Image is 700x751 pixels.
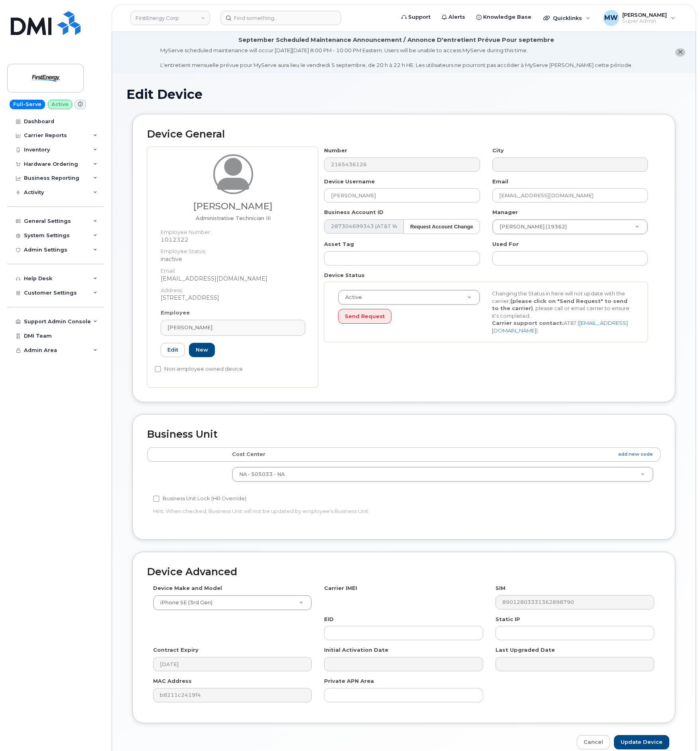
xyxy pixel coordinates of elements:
dd: inactive [161,255,305,263]
h2: Business Unit [147,429,661,440]
label: Manager [492,208,518,216]
label: Carrier IMEI [324,584,357,592]
div: September Scheduled Maintenance Announcement / Annonce D'entretient Prévue Pour septembre [238,36,554,44]
button: Request Account Change [403,219,480,234]
dd: [EMAIL_ADDRESS][DOMAIN_NAME] [161,275,305,283]
a: iPhone SE (3rd Gen) [153,596,311,610]
label: EID [324,615,334,623]
dt: Employee Status: [161,244,305,255]
a: [EMAIL_ADDRESS][DOMAIN_NAME] [492,320,628,334]
th: Cost Center [225,447,661,462]
label: Static IP [496,615,520,623]
span: iPhone SE (3rd Gen) [155,599,212,606]
label: Device Username [324,178,375,185]
span: Job title [196,215,271,221]
label: City [492,147,504,154]
input: Non-employee owned device [155,366,161,372]
label: Employee [161,309,190,317]
label: Initial Activation Date [324,646,388,654]
button: Send Request [338,309,391,324]
label: Number [324,147,347,154]
label: Contract Expiry [153,646,199,654]
span: NA - 505033 - NA [239,471,285,477]
strong: Request Account Change [410,224,473,230]
a: add new code [618,451,653,458]
h1: Edit Device [126,87,681,101]
label: Business Unit Lock (HR Override) [153,494,246,503]
span: [PERSON_NAME] [167,324,212,331]
label: Non-employee owned device [155,364,243,374]
a: [PERSON_NAME] [161,320,305,336]
input: Update Device [614,735,669,750]
p: Hint: When checked, Business Unit will not be updated by employee's Business Unit [153,507,483,515]
label: Asset Tag [324,240,354,248]
label: Email [492,178,508,185]
a: Cancel [577,735,610,750]
label: Device Make and Model [153,584,222,592]
a: Edit [161,343,185,358]
dd: 1012322 [161,236,305,244]
dt: Email: [161,263,305,275]
a: [PERSON_NAME] (19362) [493,220,647,234]
span: Active [340,294,362,301]
label: Last Upgraded Date [496,646,555,654]
button: close notification [675,48,685,57]
input: Business Unit Lock (HR Override) [153,495,159,502]
div: Changing the Status in here will not update with the carrier, , please call or email carrier to e... [486,290,640,334]
div: MyServe scheduled maintenance will occur [DATE][DATE] 8:00 PM - 10:00 PM Eastern. Users will be u... [160,47,633,69]
strong: (please click on "Send Request" to send to the carrier) [492,298,627,312]
span: [PERSON_NAME] (19362) [495,223,567,230]
label: Business Account ID [324,208,383,216]
dd: [STREET_ADDRESS] [161,294,305,302]
a: NA - 505033 - NA [232,467,653,482]
label: Private APN Area [324,677,374,685]
a: New [189,343,215,358]
h2: Device Advanced [147,566,661,578]
label: Used For [492,240,519,248]
label: SIM [496,584,505,592]
label: MAC Address [153,677,192,685]
h3: [PERSON_NAME] [161,201,305,211]
label: Device Status [324,271,365,279]
h2: Device General [147,129,661,140]
strong: Carrier support contact: [492,320,564,326]
a: Active [338,290,480,305]
dt: Employee Number: [161,224,305,236]
dt: Address: [161,283,305,294]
